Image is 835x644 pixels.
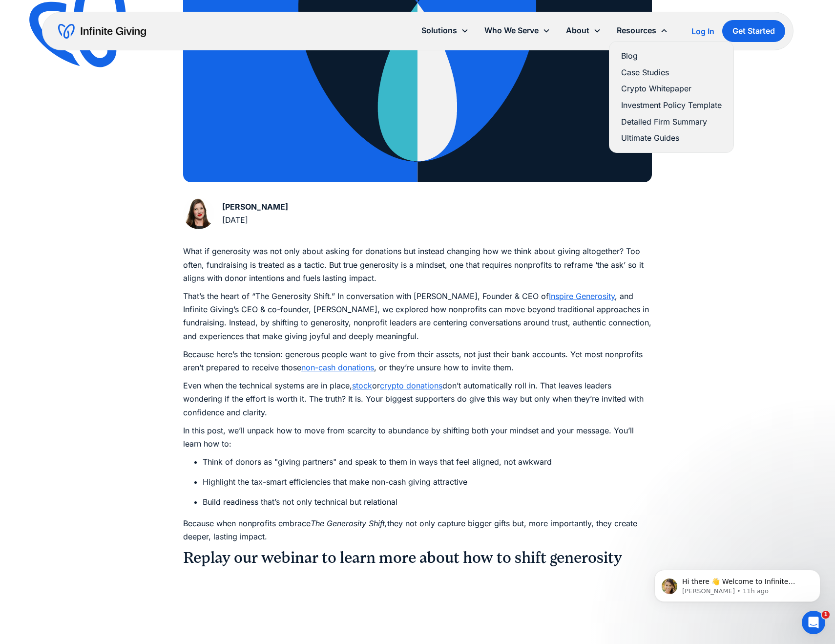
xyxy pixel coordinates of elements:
[621,82,722,95] a: Crypto Whitepaper
[640,549,835,618] iframe: Intercom notifications message
[352,381,372,390] a: stock
[621,99,722,112] a: Investment Policy Template
[621,131,722,145] a: Ultimate Guides
[311,518,387,528] em: The Generosity Shift,
[621,115,722,129] a: Detailed Firm Summary
[822,611,830,619] span: 1
[609,20,676,41] div: Resources
[691,25,714,37] a: Log In
[414,20,477,41] div: Solutions
[477,20,558,41] div: Who We Serve
[558,20,609,41] div: About
[609,41,734,153] nav: Resources
[183,548,652,587] h3: Replay our webinar to learn more about how to shift generosity ‍
[183,245,652,285] p: What if generosity was not only about asking for donations but instead changing how we think abou...
[802,611,825,634] iframe: Intercom live chat
[621,49,722,63] a: Blog
[183,290,652,343] p: That’s the heart of “The Generosity Shift.” In conversation with [PERSON_NAME], Founder & CEO of ...
[484,24,539,37] div: Who We Serve
[621,66,722,79] a: Case Studies
[421,24,457,37] div: Solutions
[617,24,656,37] div: Resources
[566,24,589,37] div: About
[549,291,615,301] a: Inspire Generosity
[183,424,652,451] p: In this post, we’ll unpack how to move from scarcity to abundance by shifting both your mindset a...
[183,379,652,419] p: Even when the technical systems are in place, or don’t automatically roll in. That leaves leaders...
[183,517,652,543] p: Because when nonprofits embrace they not only capture bigger gifts but, more importantly, they cr...
[722,20,785,42] a: Get Started
[183,198,288,229] a: [PERSON_NAME][DATE]
[203,475,652,489] li: Highlight the tax-smart efficiencies that make non-cash giving attractive
[691,27,714,35] div: Log In
[301,363,374,372] a: non-cash donations
[222,214,288,227] div: [DATE]
[58,23,146,39] a: home
[183,348,652,374] p: Because here’s the tension: generous people want to give from their assets, not just their bank a...
[380,381,442,390] a: crypto donations
[203,455,652,469] li: Think of donors as "giving partners" and speak to them in ways that feel aligned, not awkward
[203,495,652,509] li: Build readiness that’s not only technical but relational
[222,200,288,214] div: [PERSON_NAME]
